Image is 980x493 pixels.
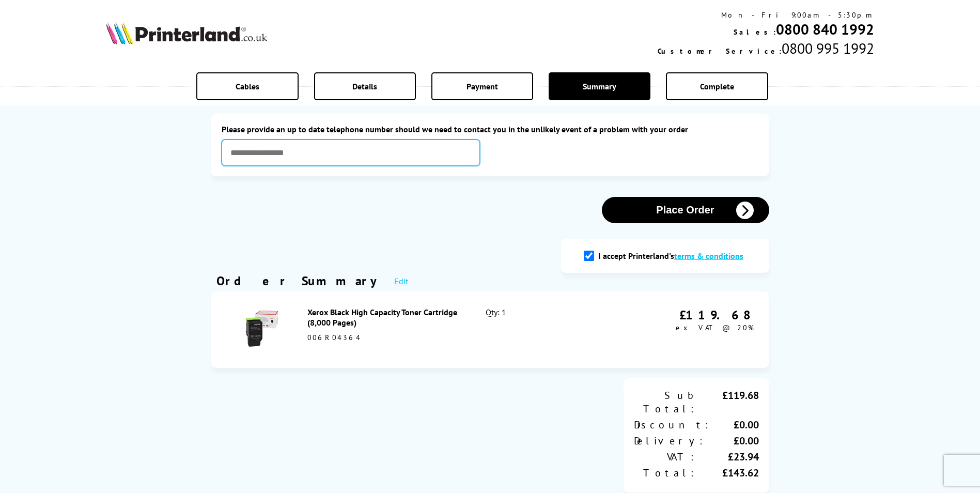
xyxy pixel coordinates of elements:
[634,466,696,480] div: Total:
[776,20,874,39] a: 0800 840 1992
[658,10,874,20] div: Mon - Fri 9:00am - 5:30pm
[466,81,498,91] span: Payment
[711,418,759,432] div: £0.00
[782,39,874,58] span: 0800 995 1992
[583,81,616,91] span: Summary
[307,333,463,342] div: 006R04364
[634,450,696,464] div: VAT:
[674,251,743,261] a: modal_tc
[236,81,259,91] span: Cables
[598,251,749,261] label: I accept Printerland's
[734,27,776,37] span: Sales:
[602,197,769,223] button: Place Order
[244,311,280,347] img: Xerox Black High Capacity Toner Cartridge (8,000 Pages)
[106,22,267,44] img: Printerland Logo
[216,273,384,289] div: Order Summary
[222,124,759,134] label: Please provide an up to date telephone number should we need to contact you in the unlikely event...
[634,389,696,415] div: Sub Total:
[352,81,377,91] span: Details
[394,276,408,286] a: Edit
[696,450,759,464] div: £23.94
[676,307,754,323] div: £119.68
[696,389,759,415] div: £119.68
[486,307,593,352] div: Qty: 1
[700,81,734,91] span: Complete
[634,434,705,448] div: Delivery:
[696,466,759,480] div: £143.62
[658,47,782,56] span: Customer Service:
[307,307,463,328] div: Xerox Black High Capacity Toner Cartridge (8,000 Pages)
[634,418,711,432] div: Discount:
[676,323,754,332] span: ex VAT @ 20%
[705,434,759,448] div: £0.00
